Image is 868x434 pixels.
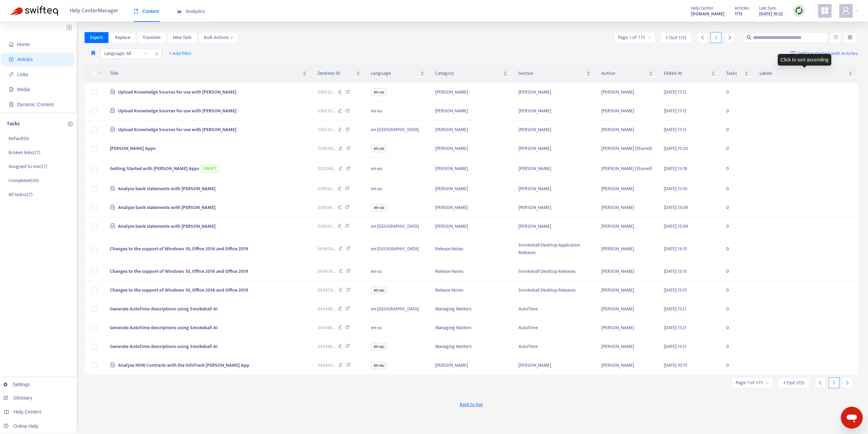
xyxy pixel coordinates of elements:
td: [PERSON_NAME] [430,198,513,217]
td: Smokeball Desktop Application Releases [513,236,596,262]
span: Upload Knowledge Sources for use with [PERSON_NAME] [118,107,236,115]
td: Managing Matters [430,337,513,356]
span: Replace [115,34,130,41]
iframe: Button to launch messaging window [841,407,863,429]
span: Section [518,70,585,77]
span: book [134,9,138,14]
span: Generate AutoTime descriptions using Smokeball AI [110,305,218,313]
span: DRAFT [201,165,220,172]
td: en-[GEOGRAPHIC_DATA] [366,217,430,236]
a: Settings [3,382,30,387]
span: 336533 ... [318,88,335,96]
td: en-[GEOGRAPHIC_DATA] [366,300,430,319]
th: Tasks [721,64,754,83]
th: Labels [754,64,858,83]
span: plus-circle [68,122,73,126]
span: Translate [143,34,161,41]
span: Labels [759,70,847,77]
a: [DOMAIN_NAME] [691,10,724,18]
td: [PERSON_NAME] [513,198,596,217]
td: 0 [721,121,754,139]
p: Broken links ( 27 ) [9,149,40,156]
td: Release Notes [430,281,513,300]
td: [PERSON_NAME] [513,102,596,121]
td: [PERSON_NAME] [513,356,596,375]
td: [PERSON_NAME] [513,217,596,236]
span: [DATE] 15:09 [664,222,688,230]
span: 345974 ... [318,245,336,253]
img: sync.dc5367851b00ba804db3.png [795,6,803,15]
span: account-book [9,57,14,62]
span: [DATE] 11:21 [664,324,686,332]
td: 0 [721,236,754,262]
span: 344168 ... [318,305,335,313]
td: [PERSON_NAME] [430,217,513,236]
td: [PERSON_NAME] [596,121,658,139]
span: 344168 ... [318,343,335,350]
span: Tasks [726,70,743,77]
span: Articles [735,4,749,12]
td: en-au [366,102,430,121]
span: left [818,380,823,385]
th: Section [513,64,596,83]
td: [PERSON_NAME] [596,180,658,198]
td: 0 [721,262,754,281]
td: 0 [721,180,754,198]
td: 0 [721,158,754,180]
img: Swifteq [10,6,58,16]
span: [DATE] 17:12 [664,88,687,96]
span: Export [90,34,103,41]
span: [DATE] 11:21 [664,342,686,350]
span: 336533 ... [318,126,335,134]
td: en-us [366,262,430,281]
span: area-chart [177,9,182,14]
span: home [9,42,14,47]
span: Analyze bank statements with [PERSON_NAME] [118,204,216,211]
span: right [727,35,732,40]
td: [PERSON_NAME] [513,121,596,139]
td: 0 [721,102,754,121]
span: Articles [17,57,33,62]
button: unordered-list [830,32,841,43]
td: Release Notes [430,262,513,281]
span: user [842,6,850,15]
td: 0 [721,217,754,236]
td: [PERSON_NAME] [596,281,658,300]
span: Edited At [664,70,710,77]
span: Category [435,70,502,77]
span: [DATE] 13:13 [664,286,687,294]
div: 1 [828,377,839,388]
span: Last Sync [759,4,777,12]
th: Author [596,64,658,83]
td: [PERSON_NAME] [430,180,513,198]
span: lock [110,185,115,191]
span: container [9,102,14,107]
span: 345974 ... [318,268,336,275]
td: [PERSON_NAME] [430,102,513,121]
span: Changes to the support of Windows 10, Office 2016 and Office 2019 [110,267,248,275]
p: All tasks ( 27 ) [9,191,32,198]
td: [PERSON_NAME] [596,319,658,337]
td: [PERSON_NAME] [596,236,658,262]
td: Managing Matters [430,319,513,337]
th: Language [366,64,430,83]
span: [DATE] 17:12 [664,107,687,115]
td: [PERSON_NAME] [430,121,513,139]
button: Replace [109,32,136,43]
strong: [DOMAIN_NAME] [691,10,724,18]
span: Upload Knowledge Sources for use with [PERSON_NAME] [118,88,236,96]
td: 0 [721,337,754,356]
span: down [230,36,233,39]
span: lock [110,362,115,367]
span: lock [110,89,115,94]
span: appstore [821,6,829,15]
span: 1 - 15 of 1715 [666,34,687,41]
span: Media [17,87,30,92]
td: [PERSON_NAME] (Shared) [596,139,658,158]
span: [DATE] 15:19 [664,165,687,172]
td: 0 [721,281,754,300]
span: search [747,35,751,40]
span: Back to top [460,401,483,408]
th: Title [104,64,312,83]
td: [PERSON_NAME] [596,337,658,356]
